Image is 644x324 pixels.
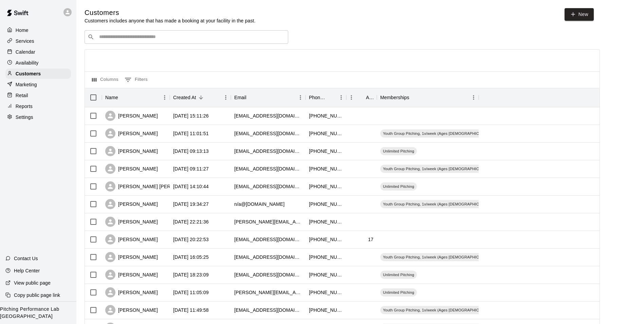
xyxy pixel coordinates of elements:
div: kevin.abanatha@gmail.com [234,289,302,296]
div: Youth Group Pitching, 1x/week (Ages [DEMOGRAPHIC_DATA] and Under) [380,165,515,173]
div: Age [366,88,373,107]
div: 2025-08-04 22:21:36 [173,218,209,225]
div: 2025-08-06 14:10:44 [173,183,209,190]
p: View public page [14,280,51,286]
div: +15027161557 [309,236,343,243]
div: Memberships [377,88,479,107]
div: Unlimited Pitching [380,182,417,191]
a: Retail [5,90,71,101]
button: Sort [327,93,336,102]
div: [PERSON_NAME] [105,270,158,280]
p: Contact Us [14,255,38,262]
div: +18127047461 [309,148,343,155]
div: [PERSON_NAME] [105,252,158,262]
div: +15026814388 [309,112,343,119]
div: n/a@outlook.com [234,201,284,208]
p: Customers [16,70,41,77]
button: Menu [468,92,479,103]
div: [PERSON_NAME] [105,111,158,121]
div: Created At [173,88,196,107]
div: Phone Number [306,88,346,107]
div: leedowning33@gmail.com [234,112,302,119]
div: [PERSON_NAME] [105,164,158,174]
a: New [565,8,594,21]
span: Unlimited Pitching [380,272,417,277]
div: Name [105,88,118,107]
div: Email [234,88,246,107]
div: +12705198649 [309,289,343,296]
div: Calendar [5,47,71,57]
a: Settings [5,112,71,122]
div: [PERSON_NAME] [105,128,158,139]
button: Sort [409,93,419,102]
div: jgirl6225@gmail.com [234,254,302,260]
p: Services [16,38,34,44]
a: Services [5,36,71,46]
span: Youth Group Pitching, 1x/week (Ages [DEMOGRAPHIC_DATA] and Under) [380,254,515,260]
div: kendallabrahamson@gmail.com [234,271,302,278]
div: +15022961561 [309,218,343,225]
div: +18129879689 [309,254,343,260]
div: Marketing [5,79,71,90]
div: Phone Number [309,88,327,107]
p: Help Center [14,267,40,274]
button: Menu [160,92,170,103]
span: Unlimited Pitching [380,184,417,189]
span: Unlimited Pitching [380,290,417,295]
p: Customers includes anyone that has made a booking at your facility in the past. [85,17,256,24]
div: 2025-08-10 15:11:26 [173,112,209,119]
p: Calendar [16,49,35,55]
div: Youth Group Pitching, 1x/week (Ages [DEMOGRAPHIC_DATA] and Under) [380,253,515,261]
div: [PERSON_NAME] [105,199,158,209]
button: Menu [295,92,306,103]
button: Sort [118,93,128,102]
div: [PERSON_NAME] [PERSON_NAME] [105,181,199,192]
div: +15026930128 [309,307,343,313]
button: Show filters [123,74,149,85]
a: Customers [5,69,71,79]
div: [PERSON_NAME] [105,146,158,156]
span: Youth Group Pitching, 1x/week (Ages [DEMOGRAPHIC_DATA] and Under) [380,307,515,313]
div: bryceabrahamson@gmail.com [234,236,302,243]
a: Reports [5,101,71,111]
span: Unlimited Pitching [380,148,417,154]
div: Youth Group Pitching, 1x/week (Ages [DEMOGRAPHIC_DATA] and Under) [380,200,515,208]
div: +15029304115 [309,165,343,172]
p: Availability [16,59,39,66]
p: Marketing [16,81,37,88]
div: [PERSON_NAME] [105,287,158,298]
div: 2025-08-03 18:23:09 [173,271,209,278]
div: easonwoodrum2599@gmail.com [234,183,302,190]
div: Youth Group Pitching, 1x/week (Ages [DEMOGRAPHIC_DATA] and Under) [380,129,515,138]
p: Settings [16,114,33,121]
div: Email [231,88,306,107]
div: Created At [170,88,231,107]
div: 2025-07-28 11:49:58 [173,307,209,313]
div: +15027791065 [309,183,343,190]
button: Menu [346,92,356,103]
div: 2025-08-05 19:34:27 [173,201,209,208]
p: Reports [16,103,33,110]
div: [PERSON_NAME] [105,305,158,315]
div: [PERSON_NAME] [105,234,158,245]
div: brittfletcher@hotmail.com [234,130,302,137]
button: Select columns [90,74,120,85]
div: 2025-08-07 09:11:27 [173,165,209,172]
div: +15026405673 [309,201,343,208]
a: Home [5,25,71,35]
button: Sort [196,93,206,102]
div: Search customers by name or email [85,30,288,44]
div: treyh@rbtsi.com [234,307,302,313]
div: Memberships [380,88,409,107]
a: Availability [5,58,71,68]
span: Youth Group Pitching, 1x/week (Ages [DEMOGRAPHIC_DATA] and Under) [380,131,515,136]
p: Copy public page link [14,292,60,299]
button: Menu [336,92,346,103]
div: 2025-08-04 16:05:25 [173,254,209,260]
